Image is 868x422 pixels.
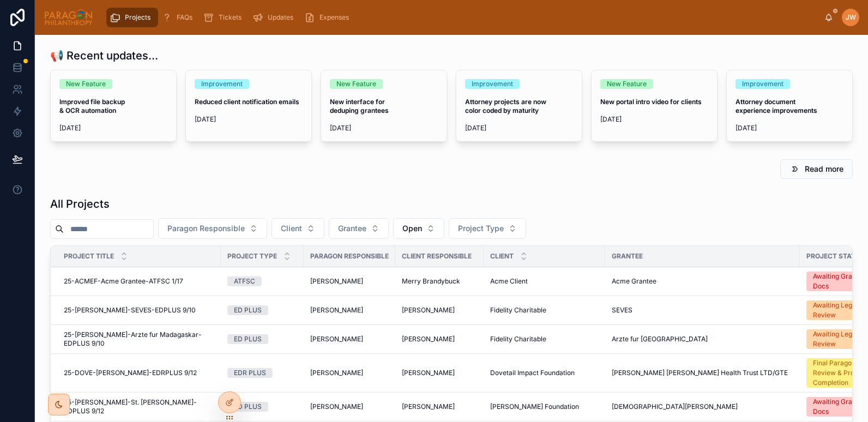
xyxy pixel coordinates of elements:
[102,5,824,29] div: scrollable content
[249,8,301,27] a: Updates
[612,369,793,377] a: [PERSON_NAME] [PERSON_NAME] Health Trust LTD/GTE
[612,277,656,286] span: Acme Grantee
[402,223,422,234] span: Open
[268,13,293,22] span: Updates
[310,335,363,343] span: [PERSON_NAME]
[780,159,853,179] button: Read more
[64,369,214,377] a: 25-DOVE-[PERSON_NAME]-EDRPLUS 9/12
[490,402,599,411] a: [PERSON_NAME] Foundation
[272,218,324,239] button: Select Button
[402,369,477,377] a: [PERSON_NAME]
[66,79,106,89] div: New Feature
[177,13,192,22] span: FAQs
[64,252,114,261] span: Project Title
[64,277,214,286] a: 25-ACMEF-Acme Grantee-ATFSC 1/17
[806,252,865,261] span: Project Status
[64,398,214,415] a: 25-[PERSON_NAME]-St. [PERSON_NAME]-EDPLUS 9/12
[227,368,297,378] a: EDR PLUS
[600,115,708,124] span: [DATE]
[329,218,389,239] button: Select Button
[458,223,504,234] span: Project Type
[490,252,514,261] span: Client
[600,98,702,106] strong: New portal intro video for clients
[50,70,177,142] a: New FeatureImproved file backup & OCR automation[DATE]
[490,306,599,315] a: Fidelity Charitable
[490,402,579,411] span: [PERSON_NAME] Foundation
[612,335,708,343] span: Arzte fur [GEOGRAPHIC_DATA]
[456,70,582,142] a: ImprovementAttorney projects are now color coded by maturity[DATE]
[310,277,389,286] a: [PERSON_NAME]
[402,277,477,286] a: Merry Brandybuck
[402,335,477,343] a: [PERSON_NAME]
[321,70,447,142] a: New FeatureNew interface for deduping grantees[DATE]
[612,402,738,411] span: [DEMOGRAPHIC_DATA][PERSON_NAME]
[402,252,472,261] span: Client Responsible
[64,277,183,286] span: 25-ACMEF-Acme Grantee-ATFSC 1/17
[310,369,363,377] span: [PERSON_NAME]
[490,369,599,377] a: Dovetail Impact Foundation
[612,402,793,411] a: [DEMOGRAPHIC_DATA][PERSON_NAME]
[227,305,297,315] a: ED PLUS
[338,223,366,234] span: Grantee
[490,335,546,343] span: Fidelity Charitable
[402,306,455,315] span: [PERSON_NAME]
[402,335,455,343] span: [PERSON_NAME]
[612,277,793,286] a: Acme Grantee
[310,369,389,377] a: [PERSON_NAME]
[234,368,266,378] div: EDR PLUS
[59,98,126,114] strong: Improved file backup & OCR automation
[490,369,575,377] span: Dovetail Impact Foundation
[490,306,546,315] span: Fidelity Charitable
[195,115,303,124] span: [DATE]
[201,79,243,89] div: Improvement
[607,79,647,89] div: New Feature
[591,70,718,142] a: New FeatureNew portal intro video for clients[DATE]
[465,98,548,114] strong: Attorney projects are now color coded by maturity
[200,8,249,27] a: Tickets
[50,48,158,63] h1: 📢 Recent updates...
[281,223,302,234] span: Client
[393,218,444,239] button: Select Button
[158,218,267,239] button: Select Button
[158,8,200,27] a: FAQs
[310,277,363,286] span: [PERSON_NAME]
[106,8,158,27] a: Projects
[402,369,455,377] span: [PERSON_NAME]
[402,402,477,411] a: [PERSON_NAME]
[612,306,793,315] a: SEVES
[64,306,214,315] a: 25-[PERSON_NAME]-SEVES-EDPLUS 9/10
[310,402,363,411] span: [PERSON_NAME]
[320,13,349,22] span: Expenses
[227,334,297,344] a: ED PLUS
[44,9,93,26] img: App logo
[234,276,255,286] div: ATFSC
[330,98,389,114] strong: New interface for deduping grantees
[846,13,856,22] span: JW
[227,402,297,412] a: ED PLUS
[50,196,110,212] h1: All Projects
[234,305,262,315] div: ED PLUS
[726,70,853,142] a: ImprovementAttorney document experience improvements[DATE]
[310,306,389,315] a: [PERSON_NAME]
[310,306,363,315] span: [PERSON_NAME]
[805,164,843,174] span: Read more
[402,277,460,286] span: Merry Brandybuck
[234,334,262,344] div: ED PLUS
[64,369,197,377] span: 25-DOVE-[PERSON_NAME]-EDRPLUS 9/12
[490,335,599,343] a: Fidelity Charitable
[167,223,245,234] span: Paragon Responsible
[402,402,455,411] span: [PERSON_NAME]
[227,276,297,286] a: ATFSC
[336,79,376,89] div: New Feature
[612,335,793,343] a: Arzte fur [GEOGRAPHIC_DATA]
[472,79,513,89] div: Improvement
[465,124,573,132] span: [DATE]
[612,306,632,315] span: SEVES
[612,252,643,261] span: Grantee
[490,277,528,286] span: Acme Client
[219,13,242,22] span: Tickets
[59,124,167,132] span: [DATE]
[185,70,312,142] a: ImprovementReduced client notification emails[DATE]
[301,8,357,27] a: Expenses
[64,306,196,315] span: 25-[PERSON_NAME]-SEVES-EDPLUS 9/10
